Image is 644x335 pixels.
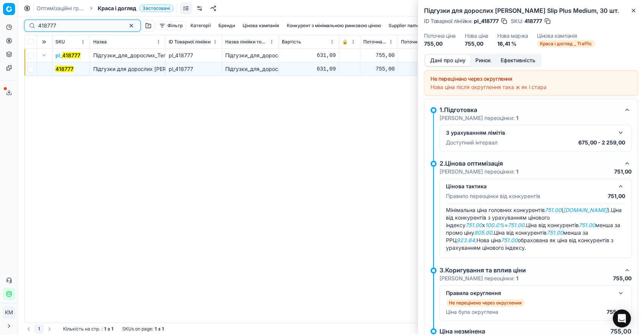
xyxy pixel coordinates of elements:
button: Supplier name [386,21,423,30]
span: Поточна промо ціна [401,39,444,45]
div: 755,00 [363,52,395,59]
mark: 418777 [55,66,74,72]
div: 2.Цінова оптимізація [440,159,619,168]
strong: з [158,326,160,332]
div: Підгузки_для_дорослих_Tena_Slip_Plus_Medium,_30_шт. [225,52,275,59]
span: Ціна від конкурентів менша за РРЦ . [446,229,588,243]
strong: 1 [516,275,518,281]
span: Підгузки для дорослих [PERSON_NAME] Slip Plus Medium, 30 шт. [93,66,261,72]
mark: 418777 [62,52,80,58]
button: Expand all [40,37,49,46]
strong: 1 [155,326,157,332]
span: ID Товарної лінійки : [424,18,472,24]
p: 755,00 [610,328,632,334]
em: 751.00 [579,222,595,228]
div: 631,09 [282,52,336,59]
button: Ефективність [496,55,540,66]
button: КM [3,306,15,318]
p: 751,00 [614,168,632,175]
p: 755,00 [613,275,632,282]
span: Ціна від конкурентів менша за промо ціну . [446,222,620,236]
dd: 755,00 [465,40,488,48]
button: Go to next page [45,324,54,333]
p: [PERSON_NAME] переоцінки: [440,114,518,122]
p: Правило переоцінки від конкурентів [446,192,540,200]
dt: Нова ціна [465,33,488,38]
div: Нова ціна після округлення така ж як і стара [430,83,632,91]
dd: 16,41 % [497,40,528,48]
span: Вартість [282,39,301,45]
dt: Цінова кампанія [537,33,595,38]
button: Бренди [215,21,238,30]
dt: Нова маржа [497,33,528,38]
span: Ціна від конкурентів з урахуванням цінового індексу x = . [446,207,622,228]
p: 755,00 [607,308,625,316]
em: 923.64 [456,237,475,243]
em: [DOMAIN_NAME] [563,207,607,213]
div: Цінова тактика [446,183,613,190]
span: Підгузки_для_дорослих_Tena_Slip_Plus_Medium,_30_шт. [93,52,236,58]
button: pl_418777 [55,52,80,59]
p: Не перецінено через округлення [449,300,522,306]
button: Ринок [470,55,496,66]
div: З урахуванням лімітів [446,129,613,137]
div: pl_418777 [169,65,219,73]
p: 751,00 [608,192,625,200]
strong: 1 [516,168,518,175]
div: 3.Коригування та вплив ціни [440,266,619,275]
span: Краса і догляд [98,5,136,12]
span: pl_418777 [474,17,499,25]
div: 755,00 [401,52,451,59]
p: Ціна незмінена [440,328,485,334]
strong: 1 [162,326,164,332]
span: Кількість на стр. [63,326,100,332]
button: Дані про ціну [425,55,470,66]
div: 755,00 [401,65,451,73]
span: pl_ [55,52,80,59]
p: Ціна була округлена [446,308,498,316]
span: 418777 [524,17,542,25]
em: 751.00 [466,222,482,228]
em: 751.00 [508,222,524,228]
span: Мінімальна ціна головних конкурентів ( ). [446,207,611,213]
span: SKU [55,39,65,45]
dt: Поточна ціна [424,33,456,38]
em: 751.00 [545,207,561,213]
div: 1.Підготовка [440,105,619,114]
button: Цінова кампанія [240,21,282,30]
strong: 1 [516,115,518,121]
button: Фільтр [156,21,186,30]
button: 1 [35,324,43,333]
span: Поточна ціна [363,39,387,45]
span: ID Товарної лінійки [169,39,211,45]
span: 🔒 [342,39,348,45]
p: [PERSON_NAME] переоцінки: [440,168,518,175]
span: Краса і доглядЗастосовані [98,5,174,12]
p: Доступний інтервал [446,139,498,146]
strong: 1 [104,326,106,332]
div: : [63,326,113,332]
span: Нова ціна обрахована як ціна від конкурентів з урахуванням цінового індексу. [446,237,613,251]
span: Застосовані [139,5,174,12]
nav: pagination [24,324,54,333]
div: Підгузки_для_дорослих_Tena_Slip_Plus_Medium,_30_шт. [225,65,275,73]
span: Краса і догляд _ Traffic [537,40,595,48]
span: Назва лінійки товарів [225,39,268,45]
button: 418777 [55,65,74,73]
span: КM [3,307,15,318]
div: 755,00 [363,65,395,73]
em: 751.00 [501,237,518,243]
div: Правила округлення [446,289,613,297]
button: Категорії [188,21,214,30]
span: SKUs on page : [122,326,153,332]
strong: 1 [111,326,113,332]
strong: з [108,326,110,332]
em: 100.0% [485,222,504,228]
button: Go to previous page [24,324,33,333]
span: SKU : [511,18,523,24]
nav: breadcrumb [37,5,174,12]
button: Конкурент з мінімальною ринковою ціною [284,21,384,30]
p: [PERSON_NAME] переоцінки: [440,275,518,282]
p: 675,00 - 2 259,00 [578,139,625,146]
em: 805.00 [474,229,492,236]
